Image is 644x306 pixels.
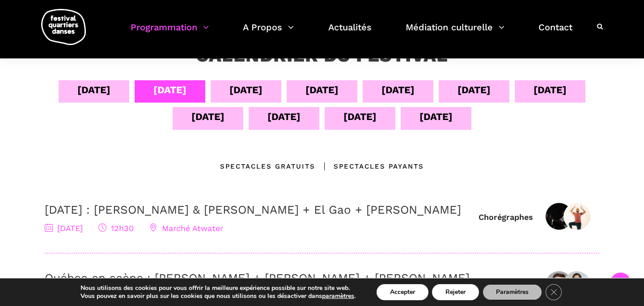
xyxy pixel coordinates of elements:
[343,109,377,124] div: [DATE]
[41,9,86,45] img: logo-fqd-med
[546,271,572,298] img: Zachary Bastille
[546,203,572,230] img: Athena Lucie Assamba & Leah Danga
[406,20,504,46] a: Médiation culturelle
[80,284,356,292] p: Nous utilisons des cookies pour vous offrir la meilleure expérience possible sur notre site web.
[483,284,542,300] button: Paramètres
[77,82,110,98] div: [DATE]
[305,82,339,98] div: [DATE]
[381,82,415,98] div: [DATE]
[538,20,572,46] a: Contact
[458,82,491,98] div: [DATE]
[45,203,461,216] a: [DATE] : [PERSON_NAME] & [PERSON_NAME] + El Gao + [PERSON_NAME]
[153,82,186,98] div: [DATE]
[563,203,590,230] img: Rameez Karim
[220,161,315,172] div: Spectacles gratuits
[377,284,428,300] button: Accepter
[419,109,453,124] div: [DATE]
[322,292,354,300] button: paramètres
[432,284,479,300] button: Rejeter
[98,223,134,233] span: 12h30
[328,20,372,46] a: Actualités
[45,223,83,233] span: [DATE]
[243,20,294,46] a: A Propos
[191,109,225,124] div: [DATE]
[479,212,533,222] div: Chorégraphes
[80,292,356,300] p: Vous pouvez en savoir plus sur les cookies que nous utilisons ou les désactiver dans .
[131,20,209,46] a: Programmation
[267,109,301,124] div: [DATE]
[229,82,263,98] div: [DATE]
[534,82,567,98] div: [DATE]
[45,271,470,285] a: Québec en scène : [PERSON_NAME] + [PERSON_NAME] + [PERSON_NAME]
[315,161,424,172] div: Spectacles Payants
[149,223,223,233] span: Marché Atwater
[546,284,562,300] button: Close GDPR Cookie Banner
[563,271,590,298] img: IMG01031-Edit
